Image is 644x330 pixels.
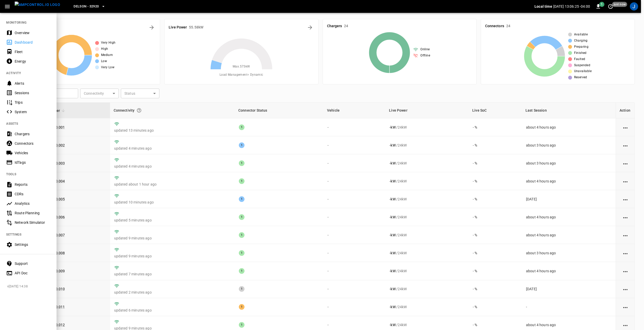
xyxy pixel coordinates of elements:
div: Analytics [15,201,50,206]
span: 1 [599,2,604,7]
div: Alerts [15,81,50,86]
div: Overview [15,30,50,35]
span: Delson - 32920 [74,4,99,9]
button: set refresh interval [606,2,615,11]
div: System [15,109,50,114]
p: [DATE] 13:06:25 -04:00 [553,4,590,9]
div: IdTags [15,160,50,165]
div: Dashboard [15,40,50,45]
img: ampcontrol.io logo [15,2,60,8]
div: Connectors [15,141,50,146]
div: CDRs [15,191,50,197]
div: Support [15,261,50,266]
div: API Doc [15,270,50,276]
div: Settings [15,242,50,247]
div: Reports [15,182,50,187]
span: just now [612,2,627,7]
div: profile-icon [630,2,638,11]
div: Sessions [15,90,50,95]
div: Trips [15,100,50,105]
div: Energy [15,59,50,64]
span: v [DATE] 14:38 [7,284,52,289]
div: Fleet [15,49,50,54]
div: Network Simulator [15,220,50,225]
p: Local time [534,4,552,9]
div: Chargers [15,131,50,137]
div: Route Planning [15,210,50,216]
div: Vehicles [15,150,50,156]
